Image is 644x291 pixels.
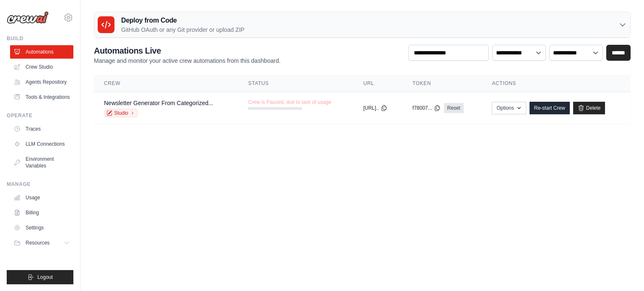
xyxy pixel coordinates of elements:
[94,75,238,92] th: Crew
[248,99,331,106] span: Crew is Paused, due to lack of usage
[104,100,213,106] a: Newsletter Generator From Categorized...
[413,105,441,111] button: f78007...
[26,239,49,246] span: Resources
[10,221,73,234] a: Settings
[402,75,482,92] th: Token
[492,102,526,114] button: Options
[37,274,53,281] span: Logout
[10,60,73,74] a: Crew Studio
[7,181,73,188] div: Manage
[10,122,73,136] a: Traces
[10,206,73,219] a: Billing
[444,103,464,113] a: Reset
[7,112,73,119] div: Operate
[482,75,631,92] th: Actions
[10,191,73,204] a: Usage
[7,35,73,42] div: Build
[94,45,280,57] h2: Automations Live
[7,270,73,284] button: Logout
[7,11,49,24] img: Logo
[10,90,73,104] a: Tools & Integrations
[238,75,353,92] th: Status
[10,152,73,173] a: Environment Variables
[573,102,605,114] a: Delete
[10,236,73,250] button: Resources
[353,75,402,92] th: URL
[104,109,138,117] a: Studio
[530,102,570,114] a: Re-start Crew
[121,26,244,34] p: GitHub OAuth or any Git provider or upload ZIP
[10,137,73,151] a: LLM Connections
[121,15,244,26] h3: Deploy from Code
[94,57,280,65] p: Manage and monitor your active crew automations from this dashboard.
[10,75,73,89] a: Agents Repository
[10,45,73,59] a: Automations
